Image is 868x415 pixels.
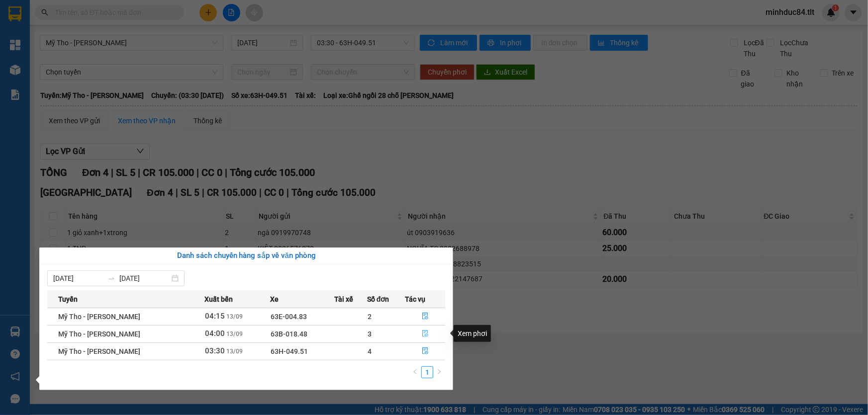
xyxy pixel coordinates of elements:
[433,366,445,378] li: Next Page
[271,330,307,338] span: 63B-018.48
[406,343,445,359] button: file-done
[227,313,243,320] span: 13/09
[47,250,445,262] div: Danh sách chuyến hàng sắp về văn phòng
[405,294,426,305] span: Tác vụ
[205,312,225,321] span: 04:15
[422,313,429,321] span: file-done
[406,326,445,342] button: file-done
[227,348,243,355] span: 13/09
[107,274,115,282] span: to
[368,313,372,321] span: 2
[409,366,421,378] li: Previous Page
[107,274,115,282] span: swap-right
[205,346,225,355] span: 03:30
[227,331,243,337] span: 13/09
[421,366,433,378] li: 1
[58,294,78,305] span: Tuyến
[406,309,445,325] button: file-done
[422,330,429,338] span: file-done
[53,273,103,284] input: Từ ngày
[422,367,433,378] a: 1
[334,294,353,305] span: Tài xế
[436,369,442,375] span: right
[367,294,389,305] span: Số đơn
[205,294,233,305] span: Xuất bến
[58,313,140,321] span: Mỹ Tho - [PERSON_NAME]
[368,347,372,355] span: 4
[271,347,308,355] span: 63H-049.51
[454,325,491,342] div: Xem phơi
[270,294,279,305] span: Xe
[58,330,140,338] span: Mỹ Tho - [PERSON_NAME]
[205,329,225,338] span: 04:00
[271,313,307,321] span: 63E-004.83
[368,330,372,338] span: 3
[412,369,418,375] span: left
[58,347,140,355] span: Mỹ Tho - [PERSON_NAME]
[422,347,429,355] span: file-done
[409,366,421,378] button: left
[119,273,170,284] input: Đến ngày
[433,366,445,378] button: right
